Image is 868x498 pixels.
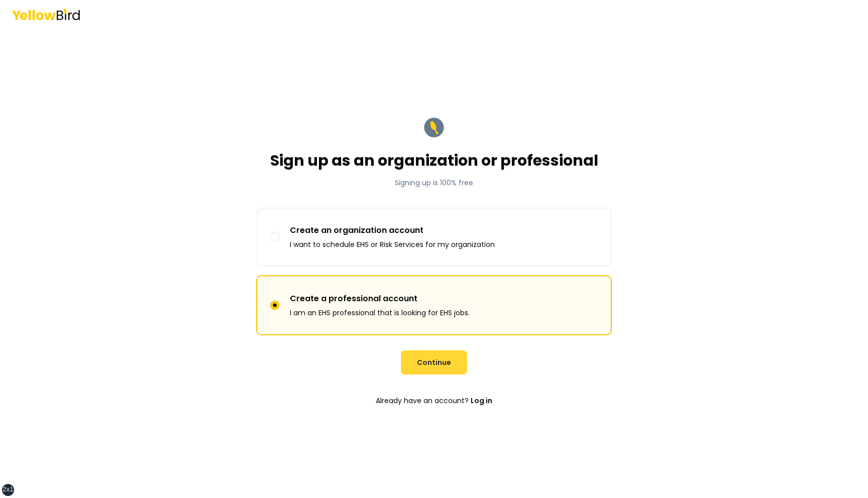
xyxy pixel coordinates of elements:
p: Create a professional account [290,293,470,305]
p: Create an organization account [290,224,495,236]
button: Create a professional accountI am an EHS professional that is looking for EHS jobs. [270,300,280,310]
p: I want to schedule EHS or Risk Services for my organization [290,239,495,250]
button: Create an organization accountI want to schedule EHS or Risk Services for my organization [270,232,280,242]
div: 2xl [3,486,14,494]
h1: Sign up as an organization or professional [270,152,598,170]
a: Log in [471,391,492,411]
button: Continue [401,350,467,375]
p: I am an EHS professional that is looking for EHS jobs. [290,308,470,318]
p: Signing up is 100% free [270,178,598,188]
p: Already have an account? [257,391,611,411]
